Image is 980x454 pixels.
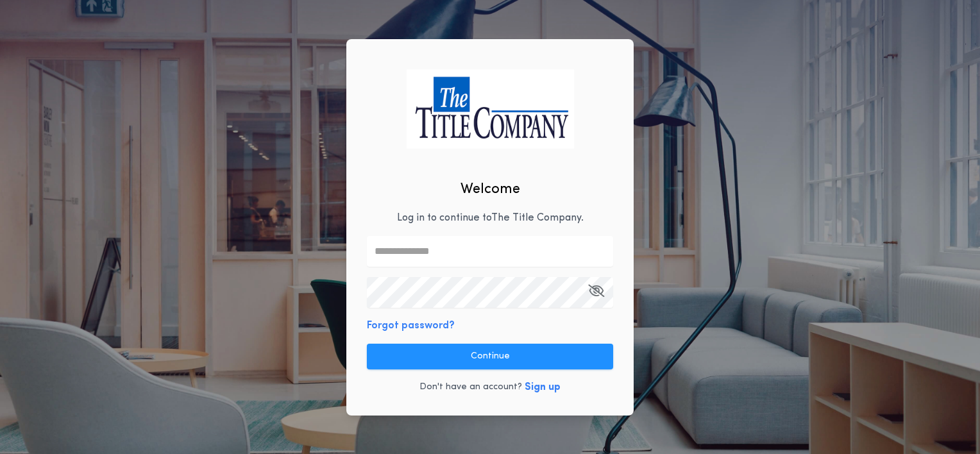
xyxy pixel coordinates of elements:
[397,210,584,226] p: Log in to continue to The Title Company .
[406,69,574,148] img: logo
[419,381,522,394] p: Don't have an account?
[367,318,455,333] button: Forgot password?
[460,179,520,200] h2: Welcome
[525,380,561,395] button: Sign up
[367,344,613,369] button: Continue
